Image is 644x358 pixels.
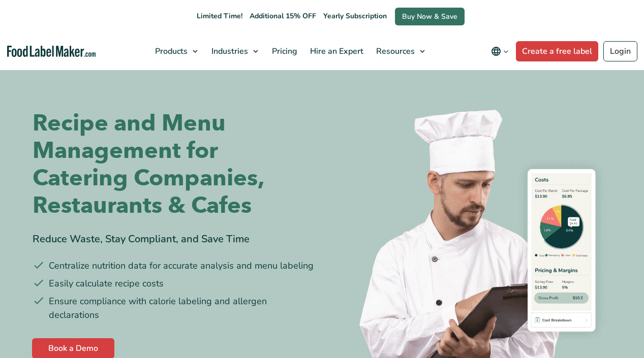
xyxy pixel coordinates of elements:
[7,46,96,57] a: Food Label Maker homepage
[197,11,242,21] span: Limited Time!
[395,8,465,25] a: Buy Now & Save
[373,46,416,57] span: Resources
[516,41,598,61] a: Create a free label
[370,32,430,70] a: Resources
[33,232,315,247] div: Reduce Waste, Stay Compliant, and Save Time
[304,32,367,70] a: Hire an Expert
[307,46,364,57] span: Hire an Expert
[484,41,516,61] button: Change language
[33,295,315,322] li: Ensure compliance with calorie labeling and allergen declarations
[33,277,315,290] li: Easily calculate recipe costs
[33,110,315,219] h1: Recipe and Menu Management for Catering Companies, Restaurants & Cafes
[323,11,387,21] span: Yearly Subscription
[152,46,189,57] span: Products
[149,32,203,70] a: Products
[208,46,249,57] span: Industries
[33,259,315,273] li: Centralize nutrition data for accurate analysis and menu labeling
[603,41,637,61] a: Login
[205,32,263,70] a: Industries
[247,9,319,23] span: Additional 15% OFF
[269,46,298,57] span: Pricing
[266,32,301,70] a: Pricing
